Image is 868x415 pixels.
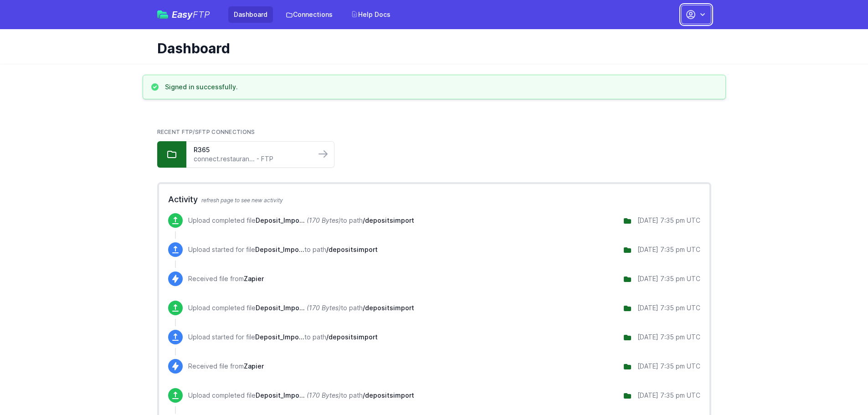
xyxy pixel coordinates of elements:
[637,362,700,371] div: [DATE] 7:35 pm UTC
[363,391,414,399] span: /depositsimport
[363,304,414,312] span: /depositsimport
[637,391,700,400] div: [DATE] 7:35 pm UTC
[255,246,304,253] span: Deposit_Import_CSV_25.08.09.csv
[326,246,378,253] span: /depositsimport
[307,216,341,224] i: (170 Bytes)
[188,333,378,342] p: Upload started for file to path
[256,304,305,312] span: Deposit_Import_CSV_25.08.09.csv
[637,274,700,283] div: [DATE] 7:35 pm UTC
[256,216,305,224] span: Deposit_Import_CSV_25.08.09.csv
[194,145,308,154] a: R365
[201,197,283,204] span: refresh page to see new activity
[188,216,414,225] p: Upload completed file to path
[172,10,210,19] span: Easy
[256,391,305,399] span: Deposit_Import_CSV_25.08.09.csv
[188,303,414,313] p: Upload completed file to path
[188,362,264,371] p: Received file from
[188,274,264,283] p: Received file from
[637,216,700,225] div: [DATE] 7:35 pm UTC
[168,193,700,206] h2: Activity
[637,333,700,342] div: [DATE] 7:35 pm UTC
[280,6,338,23] a: Connections
[157,10,210,19] a: EasyFTP
[326,333,378,341] span: /depositsimport
[188,245,378,254] p: Upload started for file to path
[307,304,341,312] i: (170 Bytes)
[244,275,264,282] span: Zapier
[193,9,210,20] span: FTP
[165,82,238,92] h3: Signed in successfully.
[307,391,341,399] i: (170 Bytes)
[194,154,308,164] a: connect.restauran... - FTP
[637,245,700,254] div: [DATE] 7:35 pm UTC
[244,362,264,370] span: Zapier
[157,40,704,56] h1: Dashboard
[255,333,304,341] span: Deposit_Import_CSV_25.08.09.csv
[345,6,396,23] a: Help Docs
[363,216,414,224] span: /depositsimport
[188,391,414,400] p: Upload completed file to path
[228,6,273,23] a: Dashboard
[637,303,700,313] div: [DATE] 7:35 pm UTC
[157,10,168,19] img: easyftp_logo.png
[157,128,711,136] h2: Recent FTP/SFTP Connections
